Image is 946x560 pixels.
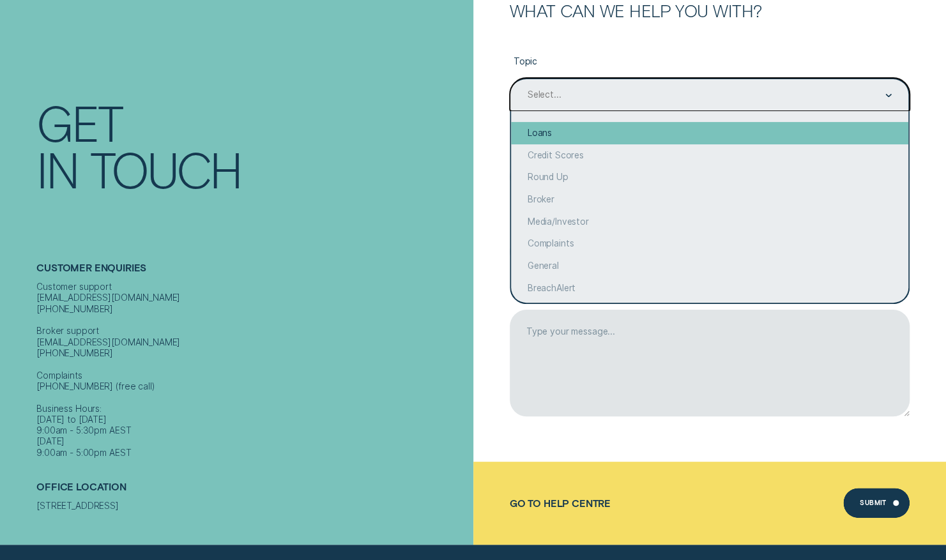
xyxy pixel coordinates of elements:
[36,500,468,511] div: [STREET_ADDRESS]
[511,122,908,144] div: Loans
[36,282,468,458] div: Customer support [EMAIL_ADDRESS][DOMAIN_NAME] [PHONE_NUMBER] Broker support [EMAIL_ADDRESS][DOMAI...
[36,262,468,282] h2: Customer Enquiries
[510,47,910,78] label: Topic
[843,488,910,518] button: Submit
[528,90,561,101] div: Select...
[36,99,121,145] div: Get
[511,233,908,255] div: Complaints
[510,3,910,19] h2: What can we help you with?
[511,211,908,233] div: Media/Investor
[36,480,468,500] h2: Office Location
[36,145,78,191] div: In
[511,144,908,167] div: Credit Scores
[510,497,611,509] a: Go to Help Centre
[511,167,908,189] div: Round Up
[511,188,908,211] div: Broker
[510,280,910,310] label: Message
[90,145,241,191] div: Touch
[511,255,908,277] div: General
[511,299,908,321] div: Delete my account
[36,99,468,192] h1: Get In Touch
[511,277,908,299] div: BreachAlert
